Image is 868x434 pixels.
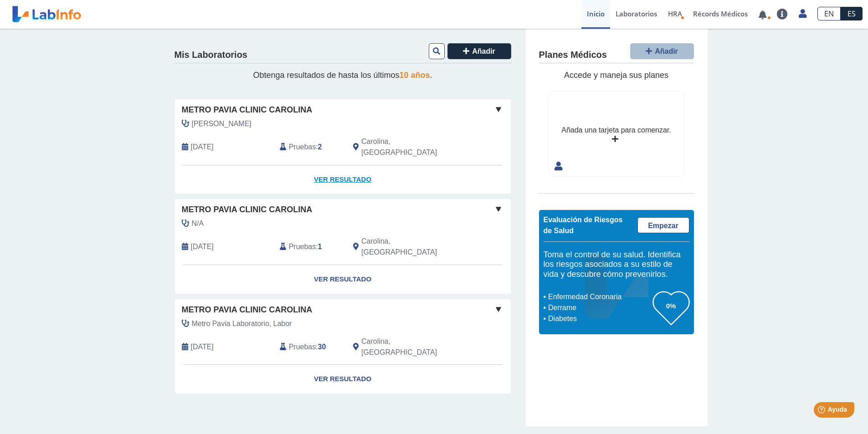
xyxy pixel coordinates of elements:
a: EN [817,7,841,20]
span: 2025-09-08 [191,142,214,153]
b: 1 [318,243,322,250]
span: Metro Pavia Clinic Carolina [182,304,313,316]
span: Metro Pavia Laboratorio, Labor [192,318,292,329]
div: Añada una tarjeta para comenzar. [561,125,671,136]
span: Accede y maneja sus planes [564,71,668,80]
li: Diabetes [546,313,653,324]
h4: Mis Laboratorios [175,50,247,61]
span: Pruebas [289,342,316,352]
b: 2 [318,143,322,151]
a: Ver Resultado [175,365,511,393]
span: Añadir [655,47,678,55]
li: Derrame [546,302,653,313]
h4: Planes Médicos [539,50,607,61]
h5: Toma el control de su salud. Identifica los riesgos asociados a su estilo de vida y descubre cómo... [544,250,689,280]
button: Añadir [630,43,694,59]
span: Metro Pavia Clinic Carolina [182,204,313,216]
span: Evaluación de Riesgos de Salud [544,216,623,235]
span: Añadir [472,47,495,55]
span: Garcia, Evamariely [192,118,252,129]
span: Empezar [648,222,678,230]
h3: 0% [653,300,689,311]
span: Carolina, PR [361,236,462,258]
span: Pruebas [289,142,316,153]
span: N/A [192,218,204,229]
span: 2024-09-09 [191,241,214,252]
button: Añadir [447,43,511,59]
li: Enfermedad Coronaria [546,291,653,302]
iframe: Help widget launcher [787,398,858,424]
span: HRA [668,9,682,18]
b: 30 [318,343,326,351]
a: ES [841,7,863,20]
a: Ver Resultado [175,165,511,194]
span: Carolina, PR [361,336,462,358]
span: Obtenga resultados de hasta los últimos . [253,71,432,80]
div: : [273,236,346,258]
span: Pruebas [289,241,316,252]
span: Carolina, PR [361,136,462,158]
div: : [273,336,346,358]
span: Metro Pavia Clinic Carolina [182,104,313,116]
div: : [273,136,346,158]
span: 2024-08-29 [191,342,214,352]
a: Empezar [637,217,689,233]
a: Ver Resultado [175,265,511,294]
span: 10 años [400,71,430,80]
